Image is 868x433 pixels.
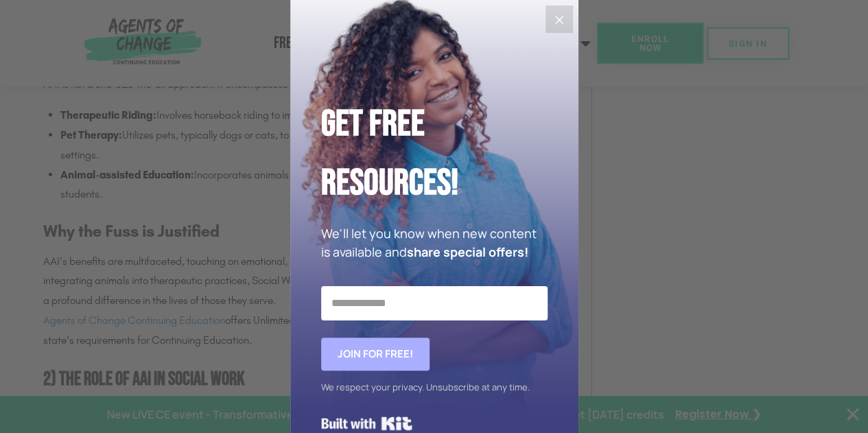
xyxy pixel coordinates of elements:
[546,5,573,33] button: Close
[321,338,430,371] button: Join for FREE!
[321,377,548,397] div: We respect your privacy. Unsubscribe at any time.
[407,244,528,260] strong: share special offers!
[321,95,548,213] h2: Get Free Resources!
[321,224,548,261] p: We'll let you know when new content is available and
[321,286,548,320] input: Email Address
